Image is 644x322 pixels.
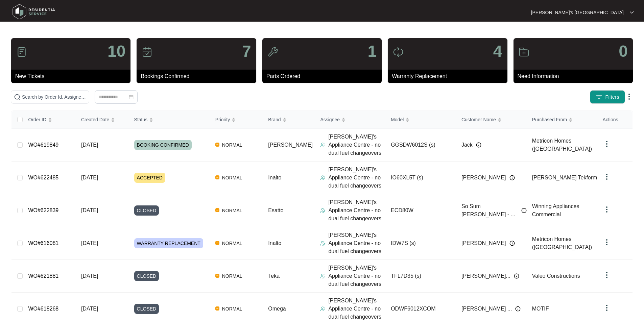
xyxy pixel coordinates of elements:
[81,306,98,312] span: [DATE]
[215,116,230,123] span: Priority
[129,111,210,129] th: Status
[603,271,611,279] img: dropdown arrow
[515,306,521,312] img: Info icon
[514,273,519,279] img: Info icon
[28,273,58,279] a: WO#621881
[219,239,245,247] span: NORMAL
[10,2,57,22] img: residentia service logo
[630,11,634,14] img: dropdown arrow
[603,304,611,312] img: dropdown arrow
[141,72,256,80] p: Bookings Confirmed
[367,43,377,59] p: 1
[531,9,624,16] p: [PERSON_NAME]'s [GEOGRAPHIC_DATA]
[385,260,456,293] td: TFL7D35 (s)
[532,116,567,123] span: Purchased From
[518,72,633,80] p: Need Information
[267,47,278,57] img: icon
[219,141,245,149] span: NORMAL
[461,239,506,247] span: [PERSON_NAME]
[328,264,385,288] p: [PERSON_NAME]'s Appliance Centre - no dual fuel changeovers
[597,111,633,129] th: Actions
[532,138,592,152] span: Metricon Homes ([GEOGRAPHIC_DATA])
[320,306,326,312] img: Assigner Icon
[315,111,385,129] th: Assignee
[215,208,219,212] img: Vercel Logo
[219,174,245,182] span: NORMAL
[532,236,592,250] span: Metricon Homes ([GEOGRAPHIC_DATA])
[81,175,98,180] span: [DATE]
[134,140,192,150] span: BOOKING CONFIRMED
[320,142,326,148] img: Assigner Icon
[461,174,506,182] span: [PERSON_NAME]
[81,116,109,123] span: Created Date
[219,305,245,313] span: NORMAL
[461,305,512,313] span: [PERSON_NAME] ...
[476,142,481,148] img: Info icon
[81,207,98,213] span: [DATE]
[210,111,263,129] th: Priority
[28,142,58,148] a: WO#619849
[596,94,602,100] img: filter icon
[605,94,619,101] span: Filters
[215,306,219,311] img: Vercel Logo
[15,72,130,80] p: New Tickets
[134,205,159,216] span: CLOSED
[461,202,518,219] span: So Sum [PERSON_NAME] - ...
[385,111,456,129] th: Model
[385,162,456,194] td: IO60XL5T (s)
[527,111,597,129] th: Purchased From
[81,273,98,279] span: [DATE]
[461,141,473,149] span: Jack
[23,111,76,129] th: Order ID
[385,129,456,162] td: GGSDW6012S (s)
[625,93,633,101] img: dropdown arrow
[603,173,611,181] img: dropdown arrow
[392,72,507,80] p: Warranty Replacement
[328,133,385,157] p: [PERSON_NAME]'s Appliance Centre - no dual fuel changeovers
[134,238,203,248] span: WARRANTY REPLACEMENT
[215,274,219,278] img: Vercel Logo
[28,306,58,312] a: WO#618268
[320,208,326,213] img: Assigner Icon
[590,90,625,104] button: filter iconFilters
[16,47,27,57] img: icon
[108,43,125,59] p: 10
[28,240,58,246] a: WO#616081
[81,142,98,148] span: [DATE]
[320,116,340,123] span: Assignee
[28,116,46,123] span: Order ID
[266,72,382,80] p: Parts Ordered
[268,142,313,148] span: [PERSON_NAME]
[532,273,580,279] span: Valeo Constructions
[603,140,611,148] img: dropdown arrow
[393,47,404,57] img: icon
[219,272,245,280] span: NORMAL
[619,43,628,59] p: 0
[81,240,98,246] span: [DATE]
[76,111,129,129] th: Created Date
[28,207,58,213] a: WO#622839
[385,227,456,260] td: IDW7S (s)
[385,194,456,227] td: ECD80W
[263,111,315,129] th: Brand
[532,175,597,180] span: [PERSON_NAME] Tekform
[219,206,245,215] span: NORMAL
[215,175,219,179] img: Vercel Logo
[28,175,58,180] a: WO#622485
[328,297,385,321] p: [PERSON_NAME]'s Appliance Centre - no dual fuel changeovers
[14,94,21,100] img: search-icon
[391,116,404,123] span: Model
[268,116,281,123] span: Brand
[22,93,86,101] input: Search by Order Id, Assignee Name, Customer Name, Brand and Model
[328,198,385,223] p: [PERSON_NAME]'s Appliance Centre - no dual fuel changeovers
[268,175,281,180] span: Inalto
[242,43,251,59] p: 7
[268,240,281,246] span: Inalto
[603,238,611,246] img: dropdown arrow
[215,143,219,147] img: Vercel Logo
[268,273,280,279] span: Teka
[320,175,326,180] img: Assigner Icon
[134,116,148,123] span: Status
[134,271,159,281] span: CLOSED
[320,241,326,246] img: Assigner Icon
